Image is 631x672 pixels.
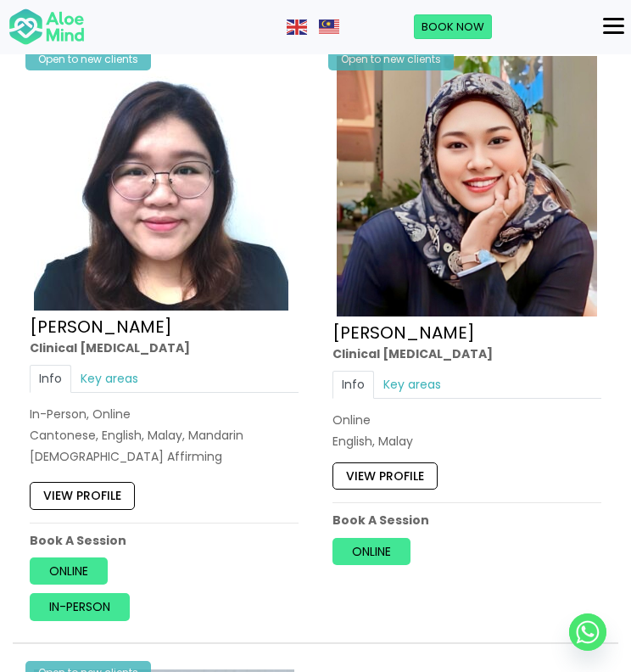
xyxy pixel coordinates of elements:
[30,593,130,620] a: In-person
[71,365,148,392] a: Key areas
[569,613,606,651] a: Whatsapp
[332,538,410,565] a: Online
[30,405,299,422] div: In-Person, Online
[287,20,307,35] img: en
[30,482,135,509] a: View profile
[319,18,341,35] a: Malay
[287,18,309,35] a: English
[414,14,492,40] a: Book Now
[332,321,475,344] a: [PERSON_NAME]
[30,557,108,585] a: Online
[374,371,450,398] a: Key areas
[596,12,631,41] button: Menu
[332,345,601,362] div: Clinical [MEDICAL_DATA]
[332,371,374,398] a: Info
[30,365,71,392] a: Info
[422,19,484,35] span: Book Now
[328,48,454,70] div: Open to new clients
[30,448,299,465] div: [DEMOGRAPHIC_DATA] Affirming
[332,411,601,428] div: Online
[30,315,172,339] a: [PERSON_NAME]
[337,56,597,316] img: Yasmin Clinical Psychologist
[332,433,601,450] p: English, Malay
[332,462,438,490] a: View profile
[332,512,601,529] p: Book A Session
[8,8,85,47] img: Aloe mind Logo
[34,56,288,311] img: Wei Shan_Profile-300×300
[319,20,339,35] img: ms
[30,532,299,549] p: Book A Session
[30,427,299,444] p: Cantonese, English, Malay, Mandarin
[25,48,151,70] div: Open to new clients
[30,339,299,356] div: Clinical [MEDICAL_DATA]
